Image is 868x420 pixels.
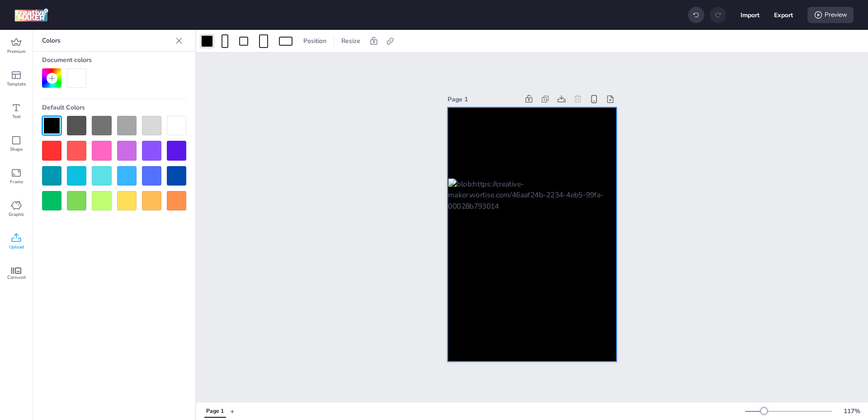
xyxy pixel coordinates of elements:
[774,5,793,24] button: Export
[448,95,519,104] div: Page 1
[42,30,172,52] p: Colors
[10,146,23,153] span: Shape
[9,243,24,251] span: Upload
[12,113,21,120] span: Text
[42,99,186,116] div: Default Colors
[200,403,230,419] div: Tabs
[14,8,48,22] img: logo Creative Maker
[206,407,224,415] div: Page 1
[7,81,26,88] span: Template
[9,211,24,218] span: Graphic
[841,406,863,416] div: 117 %
[10,178,23,186] span: Frame
[42,52,186,68] div: Document colors
[340,36,362,46] span: Resize
[7,48,26,55] span: Premium
[302,36,328,46] span: Position
[230,403,235,419] button: +
[807,7,854,23] div: Preview
[741,5,759,24] button: Import
[7,274,26,281] span: Carousel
